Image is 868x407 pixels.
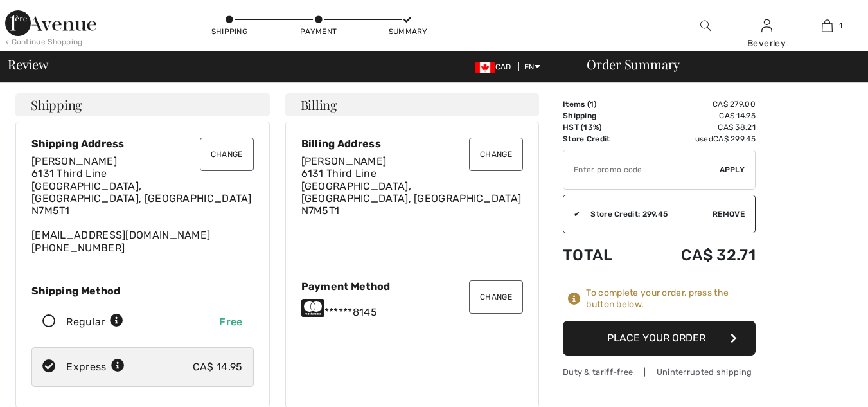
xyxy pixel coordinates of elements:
[301,138,524,150] div: Billing Address
[761,18,772,33] img: My Info
[640,133,756,145] td: used
[590,100,594,109] span: 1
[31,138,254,150] div: Shipping Address
[301,167,522,217] span: 6131 Third Line [GEOGRAPHIC_DATA], [GEOGRAPHIC_DATA], [GEOGRAPHIC_DATA] N7M5T1
[5,36,83,48] div: < Continue Shopping
[524,62,540,71] span: EN
[31,155,117,167] span: [PERSON_NAME]
[31,98,82,111] span: Shipping
[586,287,756,311] div: To complete your order, press the button below.
[469,138,523,171] button: Change
[31,155,254,254] div: [EMAIL_ADDRESS][DOMAIN_NAME] [PHONE_NUMBER]
[389,26,427,37] div: Summary
[563,110,640,122] td: Shipping
[31,285,254,297] div: Shipping Method
[580,208,713,220] div: Store Credit: 299.45
[200,138,254,171] button: Change
[8,58,48,71] span: Review
[210,26,249,37] div: Shipping
[797,18,857,33] a: 1
[713,208,745,220] span: Remove
[563,133,640,145] td: Store Credit
[713,134,756,143] span: CA$ 299.45
[563,122,640,133] td: HST (13%)
[822,18,833,33] img: My Bag
[301,155,387,167] span: [PERSON_NAME]
[31,167,252,217] span: 6131 Third Line [GEOGRAPHIC_DATA], [GEOGRAPHIC_DATA], [GEOGRAPHIC_DATA] N7M5T1
[761,19,772,32] a: Sign In
[737,37,797,50] div: Beverley
[219,316,242,328] span: Free
[571,58,860,71] div: Order Summary
[563,150,720,189] input: Promo code
[563,208,580,220] div: ✔
[193,359,243,375] div: CA$ 14.95
[66,314,123,330] div: Regular
[563,321,756,356] button: Place Your Order
[640,98,756,110] td: CA$ 279.00
[66,359,125,375] div: Express
[563,366,756,378] div: Duty & tariff-free | Uninterrupted shipping
[299,26,338,37] div: Payment
[563,98,640,110] td: Items ( )
[475,62,495,73] img: Canadian Dollar
[469,280,523,314] button: Change
[720,164,745,176] span: Apply
[301,280,524,293] div: Payment Method
[640,110,756,122] td: CA$ 14.95
[640,233,756,277] td: CA$ 32.71
[640,122,756,133] td: CA$ 38.21
[5,10,96,36] img: 1ère Avenue
[301,98,337,111] span: Billing
[563,233,640,277] td: Total
[839,20,842,32] span: 1
[475,62,517,71] span: CAD
[700,18,711,33] img: search the website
